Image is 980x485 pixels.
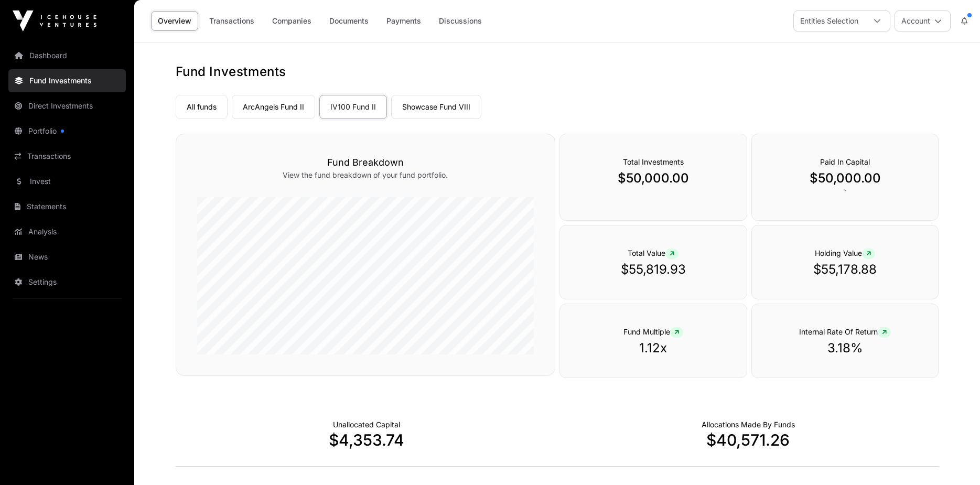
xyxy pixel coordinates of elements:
[799,327,891,336] span: Internal Rate Of Return
[151,11,198,31] a: Overview
[751,134,939,221] div: `
[928,435,980,485] iframe: Chat Widget
[557,430,939,449] p: $40,571.26
[628,249,679,257] span: Total Value
[232,95,315,119] a: ArcAngels Fund II
[176,63,939,80] h1: Fund Investments
[8,120,126,143] a: Portfolio
[319,95,387,119] a: IV100 Fund II
[8,220,126,243] a: Analysis
[391,95,481,119] a: Showcase Fund VIII
[8,145,126,168] a: Transactions
[820,157,870,166] span: Paid In Capital
[623,327,683,336] span: Fund Multiple
[380,11,428,31] a: Payments
[176,95,228,119] a: All funds
[8,195,126,218] a: Statements
[8,94,126,117] a: Direct Investments
[8,271,126,294] a: Settings
[432,11,489,31] a: Discussions
[702,419,795,430] p: Capital Deployed Into Companies
[8,245,126,268] a: News
[13,10,96,31] img: Icehouse Ventures Logo
[623,157,684,166] span: Total Investments
[773,170,918,187] p: $50,000.00
[202,11,261,31] a: Transactions
[895,10,951,31] button: Account
[581,261,726,278] p: $55,819.93
[176,430,557,449] p: $4,353.74
[8,69,126,92] a: Fund Investments
[794,11,865,31] div: Entities Selection
[773,340,918,357] p: 3.18%
[333,419,400,430] p: Cash not yet allocated
[322,11,375,31] a: Documents
[265,11,318,31] a: Companies
[773,261,918,278] p: $55,178.88
[815,249,875,257] span: Holding Value
[197,170,534,180] p: View the fund breakdown of your fund portfolio.
[197,155,534,170] h3: Fund Breakdown
[8,170,126,193] a: Invest
[581,340,726,357] p: 1.12x
[8,44,126,67] a: Dashboard
[581,170,726,187] p: $50,000.00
